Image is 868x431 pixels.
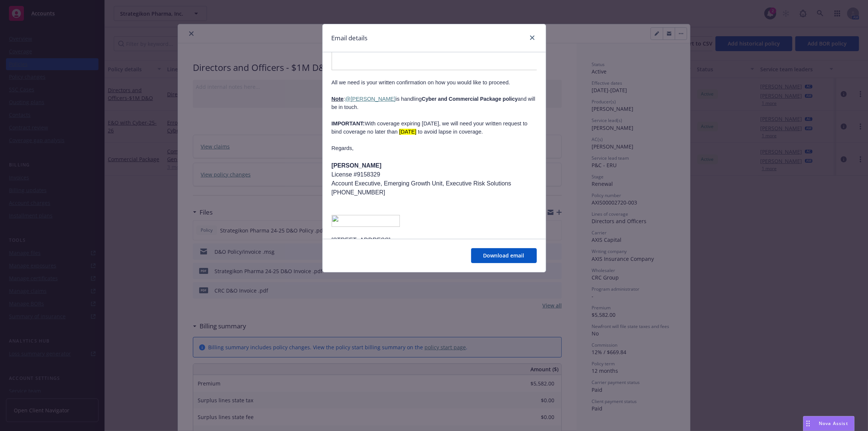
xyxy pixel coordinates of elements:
button: Download email [471,248,537,263]
img: image003.png@01DB13D2.6C129A60 [332,215,400,227]
span: Nova Assist [819,420,848,427]
button: Nova Assist [803,416,855,431]
span: [STREET_ADDRESS] [332,237,391,243]
div: Drag to move [803,416,813,431]
span: Download email [483,252,524,259]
